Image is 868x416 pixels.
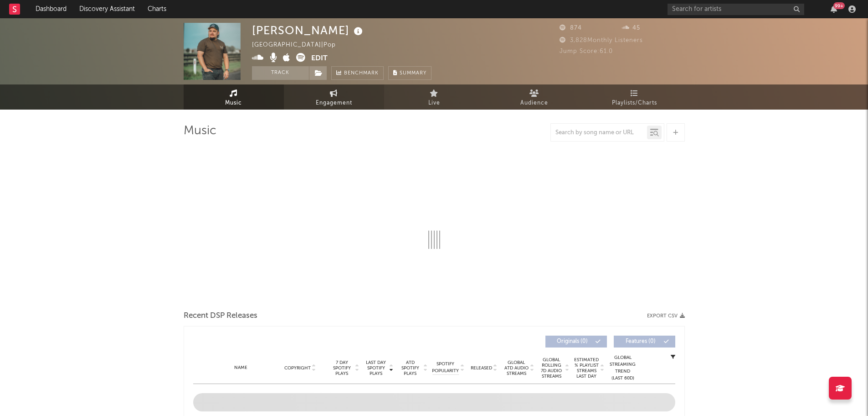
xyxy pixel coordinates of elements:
div: [GEOGRAPHIC_DATA] | Pop [252,40,346,51]
span: Released [471,365,492,371]
span: Spotify Popularity [432,361,459,374]
span: Estimated % Playlist Streams Last Day [574,357,599,379]
a: Live [384,84,484,110]
span: 3,828 Monthly Listeners [560,37,643,43]
span: Live [428,98,440,109]
span: 45 [622,25,640,31]
span: Benchmark [344,68,379,79]
span: Global Rolling 7D Audio Streams [539,357,564,379]
button: Features(0) [614,336,675,348]
span: Global ATD Audio Streams [504,360,529,376]
span: Jump Score: 61.0 [560,48,613,54]
a: Engagement [284,84,384,110]
a: Music [184,84,284,110]
span: Engagement [316,98,352,109]
span: 7 Day Spotify Plays [330,360,354,376]
span: Last Day Spotify Plays [364,360,388,376]
span: Audience [520,98,548,109]
button: Originals(0) [545,336,607,348]
a: Benchmark [331,66,384,80]
span: Originals ( 0 ) [551,339,593,344]
input: Search for artists [668,4,804,15]
a: Playlists/Charts [585,84,685,110]
button: Export CSV [647,313,685,319]
a: Audience [484,84,585,110]
span: ATD Spotify Plays [398,360,422,376]
button: Edit [311,53,328,64]
button: Track [252,66,309,80]
div: [PERSON_NAME] [252,23,365,38]
span: Recent DSP Releases [184,311,257,321]
span: Features ( 0 ) [620,339,662,344]
span: 874 [560,25,582,31]
span: Playlists/Charts [612,98,657,109]
span: Copyright [284,365,311,371]
input: Search by song name or URL [551,129,647,137]
div: Global Streaming Trend (Last 60D) [609,354,637,382]
span: Summary [400,71,426,76]
button: Summary [388,66,431,80]
button: 99+ [831,5,837,13]
div: 99 + [833,2,845,9]
div: Name [211,364,271,371]
span: Music [225,98,242,109]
